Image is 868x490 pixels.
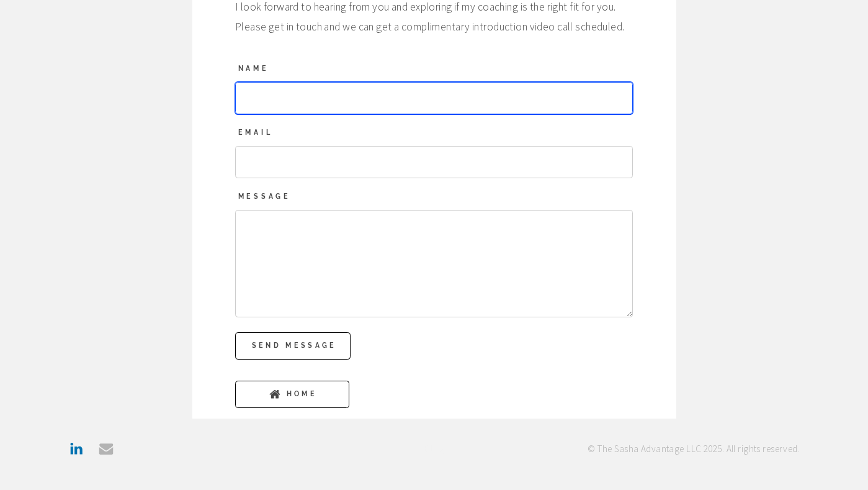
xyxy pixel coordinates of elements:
label: Email [235,128,633,138]
span: Home [287,381,317,407]
label: Message [235,192,633,202]
a: Blog [424,443,444,455]
h1: © The Sasha Advantage LLC 2025. All rights reserved. [560,440,800,458]
a: Home [235,381,349,407]
label: Name [235,64,633,74]
button: Send Message [235,332,351,359]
